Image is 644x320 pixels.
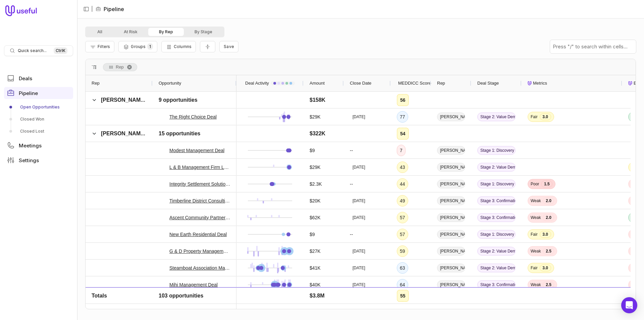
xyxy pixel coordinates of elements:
[103,63,137,71] span: Rep. Press ENTER to sort. Press DELETE to remove
[344,142,391,158] div: --
[310,264,321,272] span: $41K
[96,5,124,13] li: Pipeline
[159,96,198,104] span: 9 opportunities
[543,197,554,204] span: 2.0
[54,47,67,54] kbd: Ctrl K
[437,79,445,87] span: Rep
[184,28,223,36] button: By Stage
[19,158,39,163] span: Settings
[169,214,230,222] a: Ascent Community Partners - New Deal
[400,230,405,238] div: 57
[310,247,321,255] span: $27K
[224,44,234,49] span: Save
[400,281,405,289] div: 64
[400,96,406,104] div: 56
[353,114,365,120] time: [DATE]
[400,214,405,222] div: 57
[437,247,465,256] span: [PERSON_NAME]
[400,130,406,138] div: 54
[531,299,541,304] span: Weak
[116,63,124,71] span: Rep
[4,87,73,99] a: Pipeline
[400,146,402,154] div: 7
[310,281,321,289] span: $40K
[4,102,73,112] a: Open Opportunities
[353,299,365,304] time: [DATE]
[344,226,391,242] div: --
[4,126,73,137] a: Closed Lost
[169,146,224,154] a: Modest Management Deal
[437,196,465,205] span: [PERSON_NAME]
[350,79,371,87] span: Close Date
[540,265,551,271] span: 3.0
[531,215,541,220] span: Weak
[169,163,230,171] a: L & B Management Firm LLC - New Deal
[437,163,465,172] span: [PERSON_NAME]
[540,113,551,120] span: 3.0
[400,197,405,205] div: 49
[397,75,425,91] div: MEDDICC Score
[540,231,551,238] span: 3.0
[85,41,114,52] button: Filter Pipeline
[4,102,73,137] div: Pipeline submenu
[169,281,218,289] a: Mihi Management Deal
[400,113,405,121] div: 77
[344,176,391,192] div: --
[148,28,184,36] button: By Rep
[477,264,516,272] span: Stage 2: Value Demonstration
[528,75,616,91] div: Metrics
[245,79,269,87] span: Deal Activity
[353,265,365,271] time: [DATE]
[353,248,365,254] time: [DATE]
[98,44,110,49] span: Filters
[477,297,516,306] span: Stage 2: Value Demonstration
[4,139,73,151] a: Meetings
[159,79,181,87] span: Opportunity
[477,163,516,172] span: Stage 2: Value Demonstration
[19,76,32,81] span: Deals
[169,264,230,272] a: Steamboat Association Management Deal
[131,44,146,49] span: Groups
[533,79,547,87] span: Metrics
[169,113,217,121] a: The Right Choice Deal
[477,196,516,205] span: Stage 3: Confirmation
[621,297,637,313] div: Open Intercom Messenger
[169,180,230,188] a: Integrity Settlement Solutions - New Deal
[477,230,516,239] span: Stage 1: Discovery
[477,112,516,121] span: Stage 2: Value Demonstration
[543,281,554,288] span: 2.5
[169,197,230,205] a: Timberline District Consulting - New Deal
[531,282,541,287] span: Weak
[353,165,365,170] time: [DATE]
[169,247,230,255] a: G & D Property Management - New Deal
[477,146,516,155] span: Stage 1: Discovery
[91,5,93,13] span: |
[310,180,322,188] span: $2.3K
[353,198,365,203] time: [DATE]
[531,181,539,187] span: Poor
[477,213,516,222] span: Stage 3: Confirmation
[310,197,321,205] span: $20K
[101,97,146,103] span: [PERSON_NAME]
[400,264,405,272] div: 63
[113,28,148,36] button: At Risk
[437,264,465,272] span: [PERSON_NAME]
[103,63,137,71] div: Row Groups
[531,198,541,203] span: Weak
[550,40,636,53] input: Press "/" to search within cells...
[437,180,465,188] span: [PERSON_NAME]
[159,130,200,138] span: 15 opportunities
[200,41,215,53] button: Collapse all rows
[400,163,405,171] div: 43
[543,298,554,305] span: 2.5
[400,298,405,306] div: 66
[437,280,465,289] span: [PERSON_NAME]
[543,248,554,255] span: 2.5
[477,79,499,87] span: Deal Stage
[147,43,153,50] span: 1
[310,163,321,171] span: $29K
[477,280,516,289] span: Stage 3: Confirmation
[169,230,227,238] a: New Earth Residential Deal
[174,44,192,49] span: Columns
[543,214,554,221] span: 2.0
